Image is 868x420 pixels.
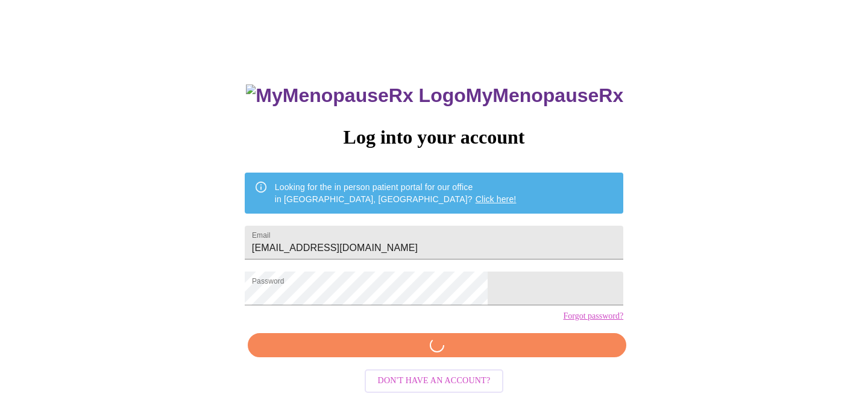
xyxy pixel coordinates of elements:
[362,375,507,385] a: Don't have an account?
[275,176,517,210] div: Looking for the in person patient portal for our office in [GEOGRAPHIC_DATA], [GEOGRAPHIC_DATA]?
[246,84,623,107] h3: MyMenopauseRx
[563,311,623,321] a: Forgot password?
[246,84,465,107] img: MyMenopauseRx Logo
[245,126,623,148] h3: Log into your account
[378,374,491,389] span: Don't have an account?
[365,369,504,393] button: Don't have an account?
[476,194,517,204] a: Click here!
